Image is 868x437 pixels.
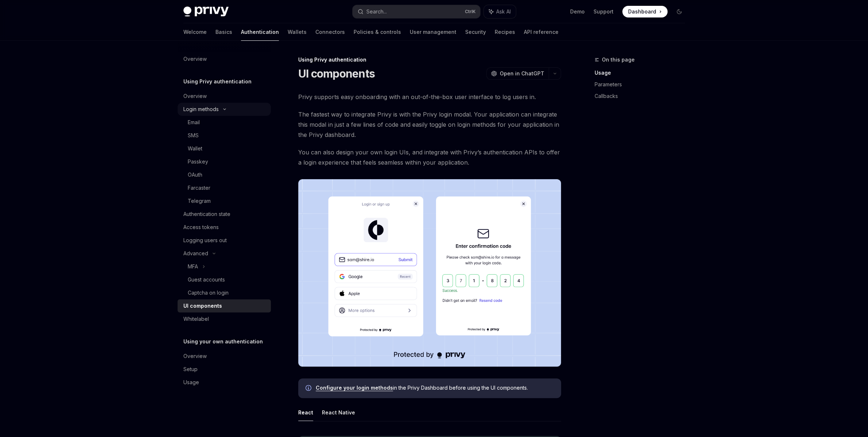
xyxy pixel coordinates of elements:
[183,236,227,245] div: Logging users out
[178,116,271,129] a: Email
[183,55,207,63] div: Overview
[183,23,207,41] a: Welcome
[298,179,561,367] img: images/Onboard.png
[410,23,456,41] a: User management
[188,170,202,179] div: OAuth
[496,8,511,15] span: Ask AI
[178,194,271,208] a: Telegram
[178,129,271,142] a: SMS
[288,23,307,41] a: Wallets
[178,234,271,247] a: Logging users out
[524,23,558,41] a: API reference
[465,23,486,41] a: Security
[484,5,516,18] button: Ask AI
[178,155,271,168] a: Passkey
[595,90,691,102] a: Callbacks
[183,249,208,258] div: Advanced
[298,109,561,140] span: The fastest way to integrate Privy is with the Privy login modal. Your application can integrate ...
[241,23,279,41] a: Authentication
[298,147,561,168] span: You can also design your own login UIs, and integrate with Privy’s authentication APIs to offer a...
[188,131,199,140] div: SMS
[183,105,219,114] div: Login methods
[183,7,229,17] img: dark logo
[188,275,225,284] div: Guest accounts
[188,157,208,166] div: Passkey
[622,6,667,17] a: Dashboard
[215,23,232,41] a: Basics
[178,142,271,155] a: Wallet
[500,70,544,77] span: Open in ChatGPT
[183,365,198,374] div: Setup
[595,79,691,90] a: Parameters
[305,385,313,392] svg: Info
[188,118,200,127] div: Email
[178,363,271,376] a: Setup
[183,92,207,101] div: Overview
[298,404,313,421] button: React
[495,23,515,41] a: Recipes
[465,9,476,15] span: Ctrl K
[178,299,271,312] a: UI components
[178,221,271,234] a: Access tokens
[188,197,211,205] div: Telegram
[178,350,271,363] a: Overview
[178,312,271,326] a: Whitelabel
[316,385,393,391] a: Configure your login methods
[298,67,375,80] h1: UI components
[673,6,685,17] button: Toggle dark mode
[178,52,271,66] a: Overview
[298,92,561,102] span: Privy supports easy onboarding with an out-of-the-box user interface to log users in.
[188,262,198,271] div: MFA
[570,8,585,15] a: Demo
[183,210,230,219] div: Authentication state
[593,8,614,15] a: Support
[366,7,387,16] div: Search...
[183,352,207,361] div: Overview
[486,67,549,80] button: Open in ChatGPT
[322,404,355,421] button: React Native
[183,77,252,86] h5: Using Privy authentication
[183,378,199,387] div: Usage
[315,23,345,41] a: Connectors
[178,168,271,181] a: OAuth
[298,56,561,63] div: Using Privy authentication
[178,90,271,103] a: Overview
[183,302,222,310] div: UI components
[316,384,554,391] span: in the Privy Dashboard before using the UI components.
[188,288,229,297] div: Captcha on login
[354,23,401,41] a: Policies & controls
[595,67,691,79] a: Usage
[353,5,480,18] button: Search...CtrlK
[178,376,271,389] a: Usage
[188,144,202,153] div: Wallet
[183,337,263,346] h5: Using your own authentication
[628,8,656,15] span: Dashboard
[183,315,209,323] div: Whitelabel
[178,286,271,299] a: Captcha on login
[178,208,271,221] a: Authentication state
[602,55,635,64] span: On this page
[183,223,219,232] div: Access tokens
[188,184,210,192] div: Farcaster
[178,273,271,286] a: Guest accounts
[178,181,271,194] a: Farcaster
